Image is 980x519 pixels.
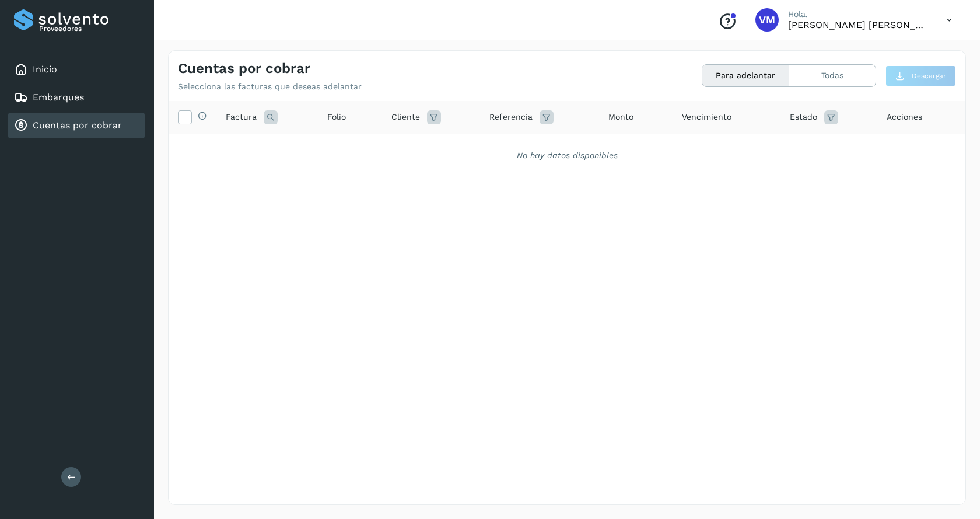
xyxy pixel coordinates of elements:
p: Selecciona las facturas que deseas adelantar [178,82,362,92]
span: Folio [327,111,346,123]
span: Descargar [912,71,946,81]
a: Inicio [33,64,57,75]
h4: Cuentas por cobrar [178,60,310,77]
span: Estado [790,111,817,123]
button: Para adelantar [702,65,789,86]
button: Descargar [885,65,956,86]
p: Víctor Manuel Hernández Moreno [788,19,928,30]
span: Monto [608,111,633,123]
p: Hola, [788,9,928,19]
div: Embarques [8,85,145,110]
a: Cuentas por cobrar [33,120,122,131]
span: Referencia [489,111,533,123]
span: Cliente [391,111,420,123]
p: Proveedores [39,25,140,33]
span: Vencimiento [682,111,731,123]
span: Factura [226,111,257,123]
div: Inicio [8,57,145,82]
span: Acciones [887,111,922,123]
div: No hay datos disponibles [184,149,950,162]
button: Todas [789,65,876,86]
a: Embarques [33,92,84,103]
div: Cuentas por cobrar [8,113,145,138]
